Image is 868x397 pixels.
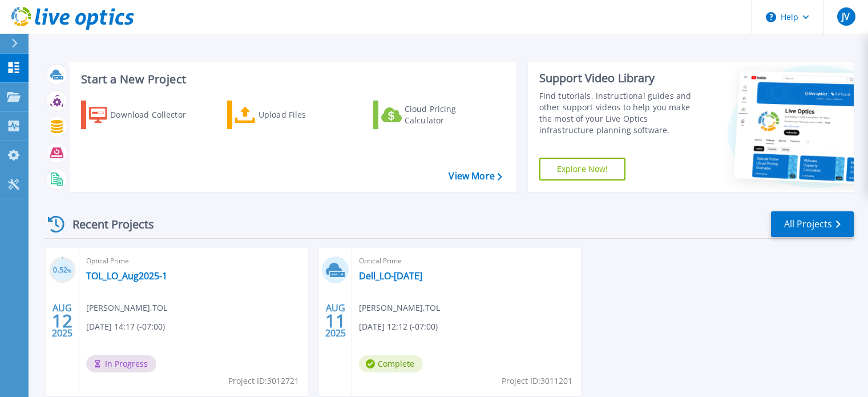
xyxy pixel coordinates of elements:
[67,267,71,274] span: %
[373,101,500,129] a: Cloud Pricing Calculator
[539,158,626,181] a: Explore Now!
[259,103,350,126] div: Upload Files
[86,320,165,333] span: [DATE] 14:17 (-07:00)
[325,300,346,342] div: AUG 2025
[771,211,854,237] a: All Projects
[359,302,440,314] span: [PERSON_NAME] , TOL
[359,255,574,267] span: Optical Prime
[539,90,703,136] div: Find tutorials, instructional guides and other support videos to help you make the most of your L...
[405,103,496,126] div: Cloud Pricing Calculator
[86,255,301,267] span: Optical Prime
[49,264,76,277] h3: 0.52
[842,12,850,21] span: JV
[228,375,299,387] span: Project ID: 3012721
[81,101,208,129] a: Download Collector
[52,316,72,326] span: 12
[449,171,502,182] a: View More
[539,71,703,86] div: Support Video Library
[227,101,354,129] a: Upload Files
[325,316,346,326] span: 11
[44,210,169,238] div: Recent Projects
[359,320,438,333] span: [DATE] 12:12 (-07:00)
[86,355,156,372] span: In Progress
[110,103,201,126] div: Download Collector
[81,73,502,86] h3: Start a New Project
[359,355,423,372] span: Complete
[502,375,572,387] span: Project ID: 3011201
[51,300,73,342] div: AUG 2025
[86,302,167,314] span: [PERSON_NAME] , TOL
[359,270,422,282] a: Dell_LO-[DATE]
[86,270,167,282] a: TOL_LO_Aug2025-1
